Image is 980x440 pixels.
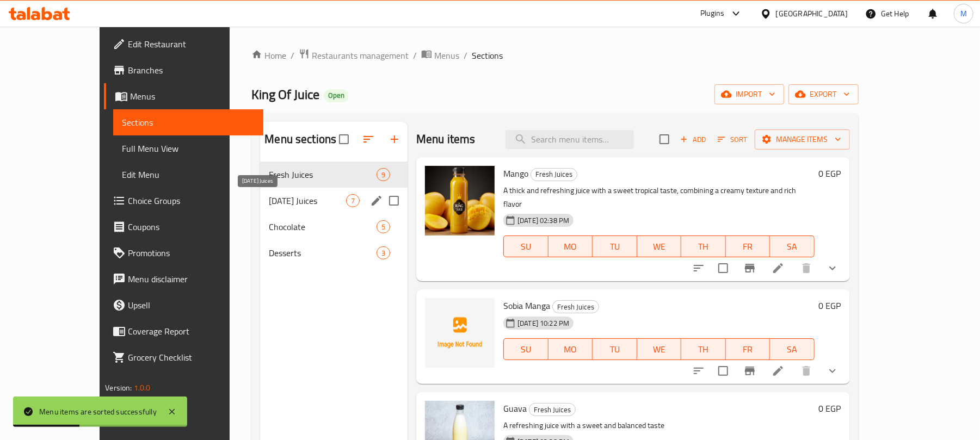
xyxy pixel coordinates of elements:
[104,318,263,344] a: Coverage Report
[104,344,263,370] a: Grocery Checklist
[128,325,255,338] span: Coverage Report
[819,401,841,416] h6: 0 EGP
[529,403,576,416] div: Fresh Juices
[503,400,527,417] span: Guava
[128,38,255,51] span: Edit Restaurant
[434,49,459,62] span: Menus
[681,338,726,360] button: TH
[269,246,377,259] span: Desserts
[686,358,712,384] button: sort-choices
[548,338,593,360] button: MO
[269,220,377,233] span: Chocolate
[425,166,495,236] img: Mango
[104,31,263,57] a: Edit Restaurant
[251,48,858,63] nav: breadcrumb
[122,142,255,155] span: Full Menu View
[128,299,255,312] span: Upsell
[377,248,390,258] span: 3
[686,342,722,357] span: TH
[676,131,711,148] span: Add item
[39,406,157,418] div: Menu items are sorted successfully
[531,168,577,181] div: Fresh Juices
[686,239,722,255] span: TH
[593,338,637,360] button: TU
[755,129,850,150] button: Manage items
[128,246,255,259] span: Promotions
[819,166,841,181] h6: 0 EGP
[506,130,634,149] input: search
[711,131,755,148] span: Sort items
[770,236,815,257] button: SA
[503,298,550,314] span: Sobia Manga
[793,255,819,281] button: delete
[548,236,593,257] button: MO
[700,7,724,20] div: Plugins
[324,91,349,100] span: Open
[788,84,859,104] button: export
[723,88,775,101] span: import
[464,49,467,62] li: /
[377,246,390,259] div: items
[105,381,132,395] span: Version:
[425,298,495,368] img: Sobia Manga
[597,239,633,255] span: TU
[503,338,548,360] button: SU
[726,236,771,257] button: FR
[553,342,589,357] span: MO
[826,262,839,275] svg: Show Choices
[553,239,589,255] span: MO
[377,170,390,180] span: 9
[508,342,544,357] span: SU
[269,194,346,207] span: [DATE] Juices
[312,49,409,62] span: Restaurants management
[679,133,708,146] span: Add
[104,240,263,266] a: Promotions
[653,128,676,151] span: Select section
[264,131,336,147] h2: Menu sections
[324,89,349,102] div: Open
[819,298,841,313] h6: 0 EGP
[715,131,750,148] button: Sort
[642,239,677,255] span: WE
[134,381,151,395] span: 1.0.0
[291,49,294,62] li: /
[772,262,785,275] a: Edit menu item
[826,364,839,377] svg: Show Choices
[819,255,846,281] button: show more
[772,364,785,377] a: Edit menu item
[122,168,255,181] span: Edit Menu
[686,255,712,281] button: sort-choices
[128,272,255,286] span: Menu disclaimer
[503,419,814,432] p: A refreshing juice with a sweet and balanced taste
[503,165,528,182] span: Mango
[260,188,408,214] div: [DATE] Juices7edit
[269,168,377,181] div: Fresh Juices
[260,157,408,270] nav: Menu sections
[260,214,408,240] div: Chocolate5
[597,342,633,357] span: TU
[714,84,784,104] button: import
[637,338,682,360] button: WE
[368,193,385,209] button: edit
[681,236,726,257] button: TH
[128,351,255,364] span: Grocery Checklist
[128,64,255,77] span: Branches
[737,358,763,384] button: Branch-specific-item
[377,222,390,232] span: 5
[637,236,682,257] button: WE
[774,342,810,357] span: SA
[737,255,763,281] button: Branch-specific-item
[347,196,359,206] span: 7
[763,133,841,146] span: Manage items
[377,220,390,233] div: items
[416,131,476,147] h2: Menu items
[503,236,548,257] button: SU
[642,342,677,357] span: WE
[413,49,417,62] li: /
[718,133,748,146] span: Sort
[712,257,735,280] span: Select to update
[104,188,263,214] a: Choice Groups
[513,215,574,226] span: [DATE] 02:38 PM
[593,236,637,257] button: TU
